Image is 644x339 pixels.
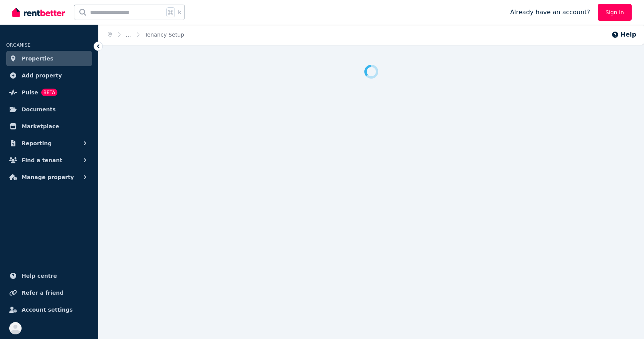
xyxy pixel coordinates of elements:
[22,139,52,148] span: Reporting
[22,71,62,80] span: Add property
[22,173,74,182] span: Manage property
[178,9,181,15] span: k
[6,268,92,284] a: Help centre
[598,4,632,21] a: Sign In
[22,305,73,314] span: Account settings
[6,153,92,168] button: Find a tenant
[126,32,131,38] a: ...
[41,89,57,96] span: BETA
[145,31,184,39] span: Tenancy Setup
[6,51,92,66] a: Properties
[12,7,65,18] img: RentBetter
[6,285,92,300] a: Refer a friend
[6,302,92,317] a: Account settings
[22,288,64,297] span: Refer a friend
[6,68,92,83] a: Add property
[22,88,38,97] span: Pulse
[22,156,62,165] span: Find a tenant
[6,119,92,134] a: Marketplace
[6,169,92,185] button: Manage property
[6,102,92,117] a: Documents
[6,136,92,151] button: Reporting
[22,54,54,63] span: Properties
[22,122,59,131] span: Marketplace
[6,85,92,100] a: PulseBETA
[22,271,57,280] span: Help centre
[510,8,590,17] span: Already have an account?
[6,42,30,48] span: ORGANISE
[99,25,193,45] nav: Breadcrumb
[611,30,636,39] button: Help
[22,105,56,114] span: Documents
